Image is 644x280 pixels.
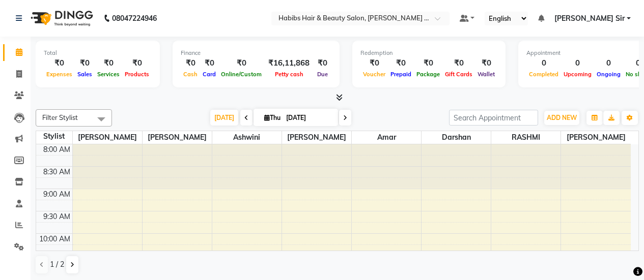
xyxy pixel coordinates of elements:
span: Cash [181,71,200,78]
div: ₹0 [44,57,75,69]
img: logo [26,4,96,33]
div: Finance [181,49,331,57]
div: 0 [594,57,623,69]
span: Thu [262,114,283,121]
div: ₹16,11,868 [264,57,314,69]
div: ₹0 [442,57,475,69]
div: ₹0 [122,57,152,69]
span: [DATE] [210,110,238,126]
span: Due [315,71,330,78]
span: [PERSON_NAME] Sir [554,13,625,24]
span: ADD NEW [547,114,577,121]
span: RASHMI [491,131,561,144]
div: ₹0 [75,57,95,69]
span: [PERSON_NAME] [561,131,631,144]
div: ₹0 [181,57,200,69]
div: ₹0 [360,57,388,69]
div: Total [44,49,152,57]
div: 9:30 AM [41,211,72,222]
div: Stylist [36,131,72,142]
span: Prepaid [388,71,414,78]
span: [PERSON_NAME] [282,131,351,144]
span: Filter Stylist [42,113,78,121]
div: 10:00 AM [37,234,72,244]
div: ₹0 [314,57,331,69]
span: Ongoing [594,71,623,78]
div: 0 [526,57,561,69]
span: Voucher [360,71,388,78]
div: 8:00 AM [41,144,72,155]
button: ADD NEW [544,111,579,125]
div: 9:00 AM [41,189,72,200]
span: Petty cash [272,71,306,78]
span: Upcoming [561,71,594,78]
span: [PERSON_NAME] [143,131,212,144]
span: Package [414,71,442,78]
span: Services [95,71,122,78]
span: Products [122,71,152,78]
div: ₹0 [95,57,122,69]
span: Gift Cards [442,71,475,78]
div: 0 [561,57,594,69]
div: ₹0 [388,57,414,69]
span: Completed [526,71,561,78]
span: Wallet [475,71,497,78]
span: 1 / 2 [50,259,64,270]
div: ₹0 [218,57,264,69]
input: Search Appointment [449,110,538,126]
span: Online/Custom [218,71,264,78]
div: 8:30 AM [41,167,72,177]
div: Redemption [360,49,497,57]
span: Expenses [44,71,75,78]
span: Ashwini [212,131,282,144]
div: ₹0 [414,57,442,69]
span: [PERSON_NAME] [73,131,142,144]
b: 08047224946 [112,4,157,33]
div: ₹0 [200,57,218,69]
span: Sales [75,71,95,78]
span: Card [200,71,218,78]
div: ₹0 [475,57,497,69]
iframe: chat widget [601,239,634,270]
span: Darshan [422,131,491,144]
span: Amar [352,131,421,144]
input: 2025-09-04 [283,110,334,126]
